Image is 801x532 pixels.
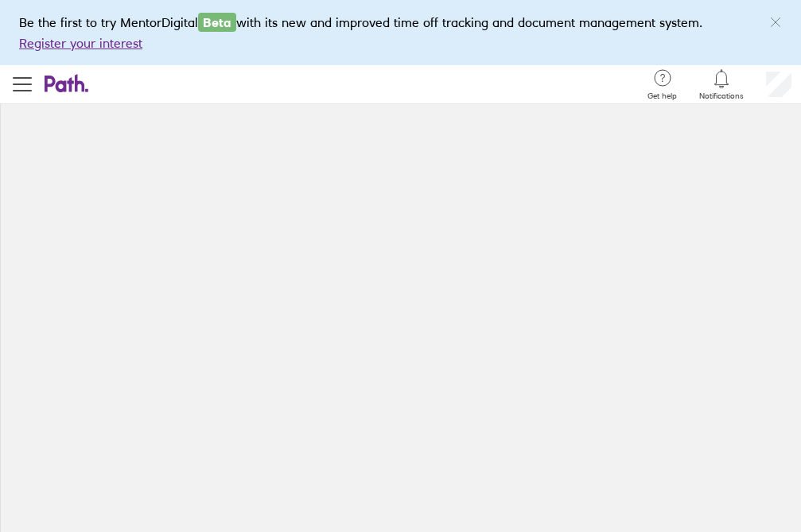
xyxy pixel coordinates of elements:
button: Register your interest [19,33,142,52]
span: Notifications [699,91,744,101]
a: Notifications [699,68,744,101]
div: Be the first to try MentorDigital with its new and improved time off tracking and document manage... [19,13,782,52]
span: Get help [647,91,677,101]
span: Beta [198,13,236,32]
